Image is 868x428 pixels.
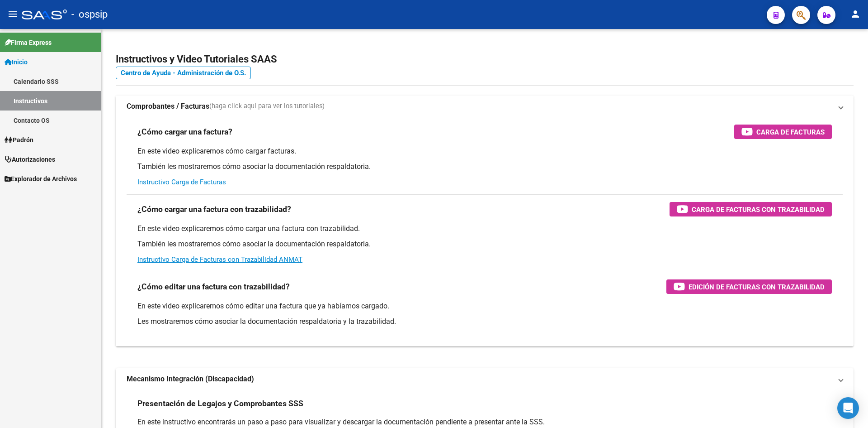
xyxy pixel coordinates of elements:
span: Inicio [5,57,28,67]
p: Les mostraremos cómo asociar la documentación respaldatoria y la trazabilidad. [137,317,832,327]
h3: ¿Cómo cargar una factura con trazabilidad? [137,203,291,216]
strong: Mecanismo Integración (Discapacidad) [127,374,254,384]
p: En este instructivo encontrarás un paso a paso para visualizar y descargar la documentación pendi... [137,417,832,427]
a: Centro de Ayuda - Administración de O.S. [116,67,251,79]
p: También les mostraremos cómo asociar la documentación respaldatoria. [137,162,832,172]
a: Instructivo Carga de Facturas con Trazabilidad ANMAT [137,255,302,264]
span: Padrón [5,135,33,145]
mat-icon: menu [7,9,18,19]
mat-icon: person [850,9,861,19]
span: - ospsip [71,5,108,24]
strong: Comprobantes / Facturas [127,101,209,111]
h3: Presentación de Legajos y Comprobantes SSS [137,397,303,410]
span: (haga click aquí para ver los tutoriales) [209,101,325,111]
p: En este video explicaremos cómo cargar una factura con trazabilidad. [137,224,832,234]
mat-expansion-panel-header: Mecanismo Integración (Discapacidad) [116,368,854,390]
p: En este video explicaremos cómo cargar facturas. [137,146,832,156]
div: Comprobantes / Facturas(haga click aquí para ver los tutoriales) [116,117,854,346]
h2: Instructivos y Video Tutoriales SAAS [116,51,854,68]
h3: ¿Cómo cargar una factura? [137,125,232,138]
a: Instructivo Carga de Facturas [137,178,226,186]
span: Autorizaciones [5,154,55,164]
p: También les mostraremos cómo asociar la documentación respaldatoria. [137,239,832,249]
div: Open Intercom Messenger [837,397,859,419]
span: Firma Express [5,38,52,48]
mat-expansion-panel-header: Comprobantes / Facturas(haga click aquí para ver los tutoriales) [116,96,854,117]
span: Carga de Facturas con Trazabilidad [692,204,825,215]
span: Edición de Facturas con Trazabilidad [689,281,825,293]
p: En este video explicaremos cómo editar una factura que ya habíamos cargado. [137,301,832,311]
button: Carga de Facturas [734,125,832,139]
span: Carga de Facturas [756,126,825,138]
button: Carga de Facturas con Trazabilidad [670,202,832,216]
h3: ¿Cómo editar una factura con trazabilidad? [137,280,290,293]
button: Edición de Facturas con Trazabilidad [666,279,832,294]
span: Explorador de Archivos [5,174,77,184]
